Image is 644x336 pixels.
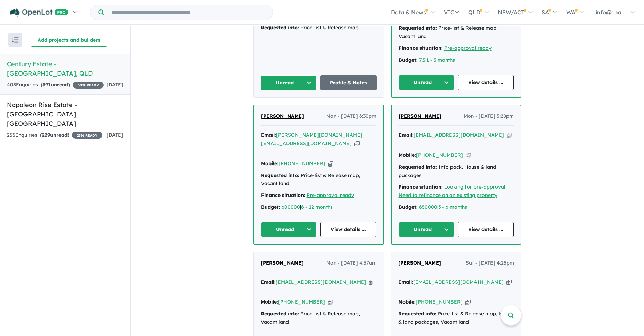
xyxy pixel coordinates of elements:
a: 600000 [282,204,300,210]
a: [PHONE_NUMBER] [278,160,325,167]
a: 650000 [419,204,437,210]
strong: Finance situation: [399,45,443,51]
span: [DATE] [107,82,123,88]
button: Add projects and builders [31,33,107,47]
div: | [261,203,376,212]
strong: Requested info: [261,24,299,31]
strong: Finance situation: [399,184,443,190]
strong: Mobile: [398,299,416,305]
span: Sat - [DATE] 4:25pm [466,259,514,267]
div: Info pack, House & land packages [399,163,514,180]
a: 7.5 [419,57,425,63]
h5: Napoleon Rise Estate - [GEOGRAPHIC_DATA] , [GEOGRAPHIC_DATA] [7,100,123,128]
strong: Finance situation: [261,192,305,198]
span: [PERSON_NAME] [399,113,441,119]
a: Profile & Notes [320,75,377,90]
button: Copy [466,152,471,159]
a: [EMAIL_ADDRESS][DOMAIN_NAME] [414,132,504,138]
span: info@cha... [596,9,626,16]
button: Copy [354,140,360,147]
strong: Requested info: [399,164,437,170]
a: View details ... [320,222,376,237]
strong: Email: [399,132,414,138]
span: 25 % READY [72,132,102,139]
strong: Requested info: [261,311,299,317]
div: 408 Enquir ies [7,81,104,89]
button: Unread [261,75,317,90]
div: Price-list & Release map, Vacant land [261,310,377,327]
a: [EMAIL_ADDRESS][DOMAIN_NAME] [276,279,366,285]
a: Looking for pre-approval, Need to refinance on an existing property [399,184,507,198]
a: View details ... [458,222,514,237]
a: [PERSON_NAME][DOMAIN_NAME][EMAIL_ADDRESS][DOMAIN_NAME] [261,132,362,146]
div: | [399,203,514,212]
a: Pre-approval ready [444,45,492,51]
div: Price-list & Release map, House & land packages, Vacant land [398,310,514,327]
a: [PHONE_NUMBER] [416,299,463,305]
button: Copy [328,298,333,306]
button: Copy [465,298,471,306]
div: | [399,56,514,64]
strong: Mobile: [261,299,278,305]
a: Pre-approval ready [307,192,354,198]
span: 229 [42,132,50,138]
div: Price-list & Release map, Vacant land [399,24,514,41]
a: [PERSON_NAME] [399,112,441,121]
strong: Requested info: [261,172,299,178]
a: [PERSON_NAME] [398,259,441,267]
strong: Email: [398,279,413,285]
span: [PERSON_NAME] [398,260,441,266]
strong: ( unread) [41,82,70,88]
img: Openlot PRO Logo White [10,8,68,17]
a: 3 - 6 months [438,204,467,210]
div: Price-list & Release map, Vacant land [261,171,376,188]
strong: ( unread) [40,132,69,138]
button: Unread [261,222,317,237]
strong: Budget: [399,57,418,63]
a: [PERSON_NAME] [261,112,304,121]
span: 391 [42,82,51,88]
strong: Mobile: [399,152,416,158]
button: Unread [399,222,455,237]
button: Copy [506,278,512,286]
div: 255 Enquir ies [7,131,102,139]
h5: Century Estate - [GEOGRAPHIC_DATA] , QLD [7,59,123,78]
span: [PERSON_NAME] [261,113,304,119]
button: Copy [507,131,512,139]
a: [PERSON_NAME] [261,259,304,267]
span: Mon - [DATE] 6:30pm [326,112,376,121]
strong: Email: [261,132,276,138]
strong: Requested info: [398,311,437,317]
strong: Budget: [399,204,418,210]
span: [PERSON_NAME] [261,260,304,266]
button: Copy [369,278,374,286]
div: Price-list & Release map [261,24,377,32]
a: [PHONE_NUMBER] [416,152,463,158]
strong: Mobile: [261,160,278,167]
button: Unread [399,75,455,90]
strong: Email: [261,279,276,285]
a: [PHONE_NUMBER] [278,299,325,305]
span: Mon - [DATE] 5:28pm [464,112,514,121]
a: 6 - 12 months [301,204,333,210]
a: 1 - 3 months [426,57,455,63]
span: [DATE] [107,132,123,138]
button: Copy [328,160,333,167]
img: sort.svg [12,37,19,43]
input: Try estate name, suburb, builder or developer [105,5,271,20]
span: Mon - [DATE] 4:57am [326,259,377,267]
strong: Budget: [261,204,280,210]
span: 30 % READY [73,82,104,89]
strong: Requested info: [399,25,437,31]
a: View details ... [458,75,514,90]
a: [EMAIL_ADDRESS][DOMAIN_NAME] [413,279,504,285]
